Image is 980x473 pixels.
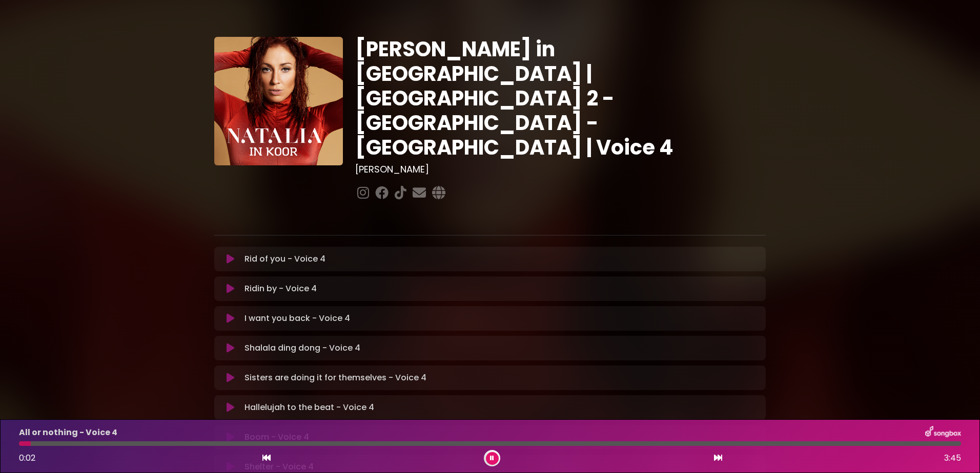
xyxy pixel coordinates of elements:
p: I want you back - Voice 4 [244,312,350,325]
img: YTVS25JmS9CLUqXqkEhs [214,37,343,165]
span: 0:02 [19,452,35,464]
p: Rid of you - Voice 4 [244,253,325,265]
p: Ridin by - Voice 4 [244,283,317,295]
h3: [PERSON_NAME] [355,164,766,175]
p: All or nothing - Voice 4 [19,426,117,439]
p: Shalala ding dong - Voice 4 [244,342,360,354]
img: songbox-logo-white.png [925,426,961,439]
span: 3:45 [944,452,961,464]
p: Hallelujah to the beat - Voice 4 [244,401,374,414]
p: Sisters are doing it for themselves - Voice 4 [244,372,426,384]
h1: [PERSON_NAME] in [GEOGRAPHIC_DATA] | [GEOGRAPHIC_DATA] 2 - [GEOGRAPHIC_DATA] - [GEOGRAPHIC_DATA] ... [355,37,766,160]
